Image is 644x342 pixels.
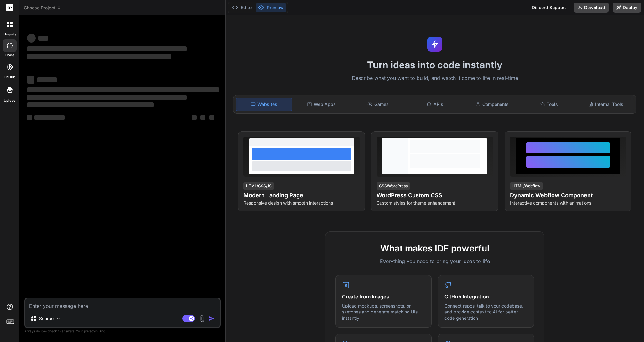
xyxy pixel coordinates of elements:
h1: Turn ideas into code instantly [229,59,640,70]
div: HTML/Webflow [510,182,543,190]
p: Custom styles for theme enhancement [377,200,493,206]
div: Components [464,98,520,111]
span: ‌ [27,115,32,120]
p: Interactive components with animations [510,200,626,206]
span: Choose Project [24,5,61,11]
p: Source [39,315,54,322]
label: threads [3,32,16,37]
span: ‌ [27,46,187,51]
label: Upload [4,98,16,103]
img: attachment [199,315,206,322]
span: ‌ [27,54,171,59]
h4: GitHub Integration [444,293,527,300]
span: ‌ [192,115,197,120]
button: Editor [230,3,256,12]
p: Connect repos, talk to your codebase, and provide context to AI for better code generation [444,303,527,321]
div: Web Apps [293,98,349,111]
span: ‌ [27,76,34,84]
h4: Dynamic Webflow Component [510,191,626,200]
div: Internal Tools [578,98,634,111]
span: ‌ [37,77,57,82]
div: Games [350,98,406,111]
div: Tools [521,98,577,111]
div: APIs [407,98,463,111]
label: GitHub [4,75,15,80]
span: ‌ [38,36,48,41]
p: Responsive design with smooth interactions [243,200,360,206]
h4: Modern Landing Page [243,191,360,200]
p: Always double-check its answers. Your in Bind [24,328,221,334]
span: ‌ [200,115,205,120]
span: privacy [84,329,95,333]
span: ‌ [209,115,214,120]
div: Websites [236,98,292,111]
h2: What makes IDE powerful [335,242,534,255]
span: ‌ [34,115,65,120]
p: Everything you need to bring your ideas to life [335,257,534,265]
span: ‌ [27,95,187,100]
img: Pick Models [55,316,61,321]
button: Download [574,3,609,13]
p: Upload mockups, screenshots, or sketches and generate matching UIs instantly [342,303,425,321]
div: CSS/WordPress [377,182,410,190]
img: icon [208,315,215,322]
label: code [5,53,14,58]
span: ‌ [27,34,36,43]
p: Describe what you want to build, and watch it come to life in real-time [229,74,640,82]
h4: Create from Images [342,293,425,300]
button: Preview [256,3,286,12]
div: HTML/CSS/JS [243,182,274,190]
span: ‌ [27,87,219,92]
div: Discord Support [528,3,570,13]
span: ‌ [27,102,154,107]
h4: WordPress Custom CSS [377,191,493,200]
button: Deploy [613,3,641,13]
